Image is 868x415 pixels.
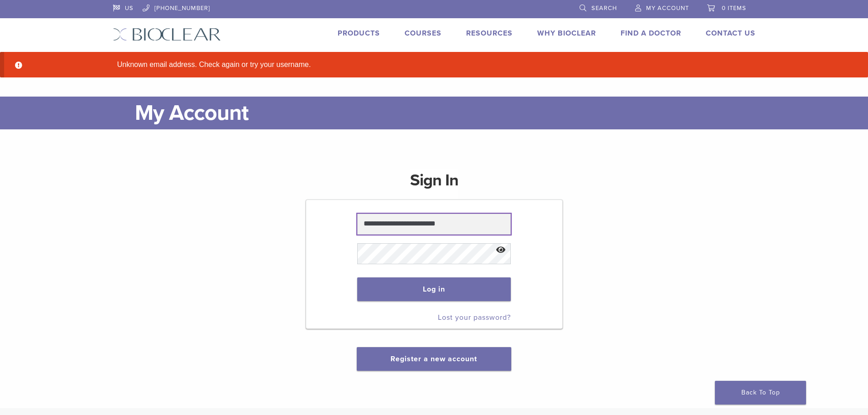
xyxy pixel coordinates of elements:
a: Lost your password? [438,313,511,322]
span: My Account [646,5,689,12]
a: Resources [466,29,513,38]
a: Contact Us [706,29,755,38]
button: Register a new account [357,347,511,371]
h1: Sign In [410,169,458,199]
button: Show password [491,239,511,262]
a: Find A Doctor [621,29,681,38]
button: Log in [357,277,511,301]
a: Register a new account [390,354,477,364]
img: Bioclear [113,28,221,41]
a: Why Bioclear [537,29,596,38]
h1: My Account [135,97,755,129]
span: 0 items [722,5,746,12]
li: Unknown email address. Check again or try your username. [113,59,770,70]
a: Products [338,29,380,38]
a: Courses [405,29,442,38]
span: Search [591,5,617,12]
a: Back To Top [715,381,806,405]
